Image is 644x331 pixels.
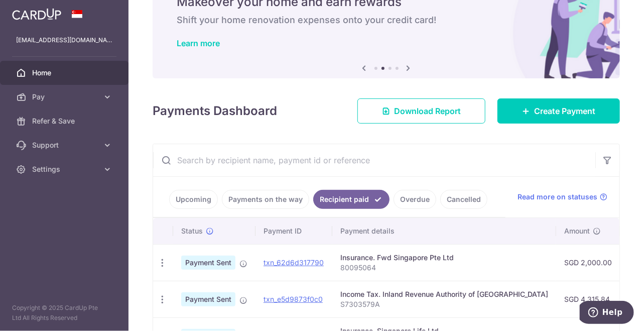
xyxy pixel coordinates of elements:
[222,190,309,209] a: Payments on the way
[32,92,98,102] span: Pay
[340,253,548,263] div: Insurance. Fwd Singapore Pte Ltd
[556,281,620,317] td: SGD 4,315.84
[264,258,324,267] a: txn_62d6d317790
[32,140,98,150] span: Support
[564,226,590,236] span: Amount
[340,299,548,309] p: S7303579A
[255,218,332,244] th: Payment ID
[32,116,98,126] span: Refer & Save
[580,301,634,326] iframe: Opens a widget where you can find more information
[181,256,235,270] span: Payment Sent
[181,226,203,236] span: Status
[518,192,607,202] a: Read more on statuses
[264,295,323,303] a: txn_e5d9873f0c0
[440,190,487,209] a: Cancelled
[177,14,596,26] h6: Shift your home renovation expenses onto your credit card!
[12,8,61,20] img: CardUp
[357,98,485,124] a: Download Report
[313,190,390,209] a: Recipient paid
[153,144,595,176] input: Search by recipient name, payment id or reference
[181,292,235,306] span: Payment Sent
[534,105,595,117] span: Create Payment
[16,35,112,45] p: [EMAIL_ADDRESS][DOMAIN_NAME]
[332,218,556,244] th: Payment details
[556,244,620,281] td: SGD 2,000.00
[32,164,98,174] span: Settings
[340,263,548,273] p: 80095064
[518,192,597,202] span: Read more on statuses
[177,38,220,48] a: Learn more
[394,105,461,117] span: Download Report
[153,102,277,120] h4: Payments Dashboard
[32,68,98,78] span: Home
[394,190,436,209] a: Overdue
[340,289,548,299] div: Income Tax. Inland Revenue Authority of [GEOGRAPHIC_DATA]
[497,98,620,124] a: Create Payment
[169,190,218,209] a: Upcoming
